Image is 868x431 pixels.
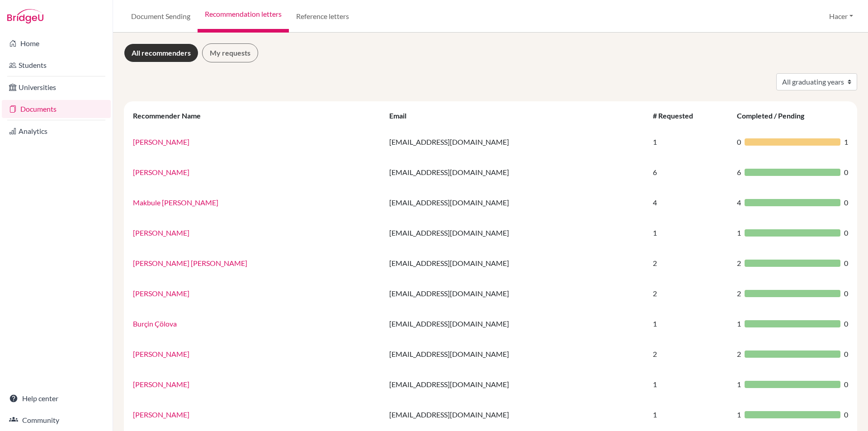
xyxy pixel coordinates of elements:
[844,349,848,360] span: 0
[384,187,647,218] td: [EMAIL_ADDRESS][DOMAIN_NAME]
[737,349,741,360] span: 2
[384,218,647,248] td: [EMAIL_ADDRESS][DOMAIN_NAME]
[737,409,741,420] span: 1
[133,259,247,267] a: [PERSON_NAME] [PERSON_NAME]
[133,111,210,120] div: Recommender Name
[647,399,731,430] td: 1
[825,8,857,25] button: Hacer
[647,187,731,218] td: 4
[384,339,647,369] td: [EMAIL_ADDRESS][DOMAIN_NAME]
[647,369,731,399] td: 1
[737,258,741,269] span: 2
[844,409,848,420] span: 0
[653,111,702,120] div: # Requested
[647,248,731,278] td: 2
[844,258,848,269] span: 0
[844,288,848,299] span: 0
[384,369,647,399] td: [EMAIL_ADDRESS][DOMAIN_NAME]
[124,43,198,62] a: All recommenders
[647,278,731,308] td: 2
[647,218,731,248] td: 1
[647,308,731,339] td: 1
[133,319,177,328] a: Burçin Çölova
[384,399,647,430] td: [EMAIL_ADDRESS][DOMAIN_NAME]
[737,379,741,390] span: 1
[202,43,258,62] a: My requests
[133,198,218,207] a: Makbule [PERSON_NAME]
[737,227,741,238] span: 1
[7,9,43,24] img: Bridge-U
[389,111,415,120] div: Email
[647,157,731,187] td: 6
[133,289,189,298] a: [PERSON_NAME]
[2,78,111,96] a: Universities
[133,380,189,388] a: [PERSON_NAME]
[844,137,848,147] span: 1
[844,197,848,208] span: 0
[384,278,647,308] td: [EMAIL_ADDRESS][DOMAIN_NAME]
[384,127,647,157] td: [EMAIL_ADDRESS][DOMAIN_NAME]
[133,410,189,419] a: [PERSON_NAME]
[384,157,647,187] td: [EMAIL_ADDRESS][DOMAIN_NAME]
[737,137,741,147] span: 0
[737,111,813,120] div: Completed / Pending
[844,227,848,238] span: 0
[737,167,741,178] span: 6
[133,228,189,237] a: [PERSON_NAME]
[844,318,848,329] span: 0
[844,379,848,390] span: 0
[2,389,111,407] a: Help center
[133,168,189,176] a: [PERSON_NAME]
[2,411,111,429] a: Community
[133,350,189,358] a: [PERSON_NAME]
[737,318,741,329] span: 1
[384,308,647,339] td: [EMAIL_ADDRESS][DOMAIN_NAME]
[384,248,647,278] td: [EMAIL_ADDRESS][DOMAIN_NAME]
[647,339,731,369] td: 2
[2,122,111,140] a: Analytics
[133,137,189,146] a: [PERSON_NAME]
[2,100,111,118] a: Documents
[2,56,111,74] a: Students
[844,167,848,178] span: 0
[647,127,731,157] td: 1
[2,34,111,52] a: Home
[737,197,741,208] span: 4
[737,288,741,299] span: 2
